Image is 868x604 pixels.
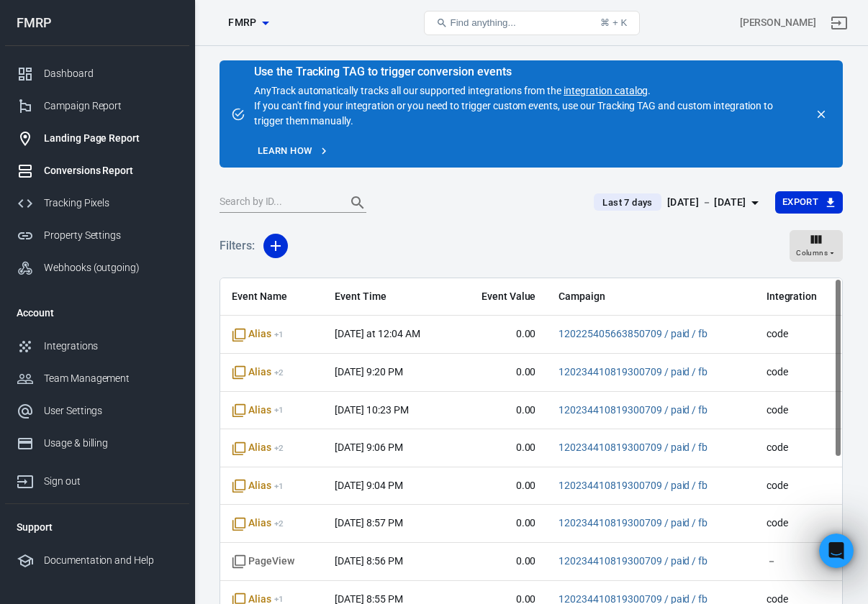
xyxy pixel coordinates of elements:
[232,554,294,569] span: Standard event name
[254,65,803,79] div: Use the Tracking TAG to trigger conversion events
[44,403,178,418] div: User Settings
[274,405,284,415] sup: + 1
[5,122,189,155] a: Landing Page Report
[340,186,375,220] button: Search
[767,403,833,418] span: code
[5,219,189,252] a: Property Settings
[5,155,189,187] a: Conversions Report
[228,14,257,32] span: FMRP
[559,516,707,531] span: 120234410819300709 / paid / fb
[44,260,178,275] div: Webhooks (outgoing)
[767,290,833,304] span: Integration
[232,403,284,418] span: Alias
[451,17,516,28] span: Find anything...
[44,553,178,568] div: Documentation and Help
[44,131,178,146] div: Landing Page Report
[667,193,746,211] div: [DATE] － [DATE]
[44,436,178,451] div: Usage & billing
[5,252,189,284] a: Webhooks (outgoing)
[466,365,536,380] span: 0.00
[44,99,178,114] div: Campaign Report
[424,11,640,35] button: Find anything...⌘ + K
[740,15,816,30] div: Account id: ckFM7w2I
[220,223,255,269] h5: Filters:
[254,66,803,129] div: AnyTrack automatically tracks all our supported integrations from the . If you can't find your in...
[335,480,402,491] time: 2025-10-05T21:04:15-06:00
[44,474,178,489] div: Sign out
[232,479,284,493] span: Alias
[559,327,707,342] span: 120225405663850709 / paid / fb
[822,6,856,40] a: Sign out
[5,459,189,498] a: Sign out
[44,339,178,354] div: Integrations
[767,479,833,493] span: code
[564,85,648,96] a: integration catalog
[44,228,178,243] div: Property Settings
[559,366,707,377] a: 120234410819300709 / paid / fb
[335,290,442,304] span: Event Time
[767,554,833,569] span: －
[466,554,536,569] span: 0.00
[44,66,178,81] div: Dashboard
[335,404,408,416] time: 2025-10-05T22:23:48-06:00
[559,517,707,528] a: 120234410819300709 / paid / fb
[232,365,284,380] span: Alias
[5,17,189,29] div: FMRP
[5,330,189,362] a: Integrations
[767,327,833,342] span: code
[335,328,420,339] time: 2025-10-06T00:04:44-06:00
[559,404,707,416] a: 120234410819300709 / paid / fb
[335,366,402,377] time: 2025-10-05T21:20:08-06:00
[559,554,707,569] span: 120234410819300709 / paid / fb
[274,481,284,491] sup: + 1
[811,104,831,124] button: close
[466,479,536,493] span: 0.00
[274,443,284,453] sup: + 2
[274,367,284,377] sup: + 2
[775,191,843,214] button: Export
[212,9,284,36] button: FMRP
[232,516,284,531] span: Alias
[559,365,707,380] span: 120234410819300709 / paid / fb
[44,163,178,178] div: Conversions Report
[559,441,707,455] span: 120234410819300709 / paid / fb
[335,441,402,453] time: 2025-10-05T21:06:12-06:00
[5,90,189,122] a: Campaign Report
[274,594,284,604] sup: + 1
[597,196,658,210] span: Last 7 days
[466,290,536,304] span: Event Value
[232,327,284,342] span: Alias
[5,296,189,330] li: Account
[274,329,284,339] sup: + 1
[600,17,627,28] div: ⌘ + K
[5,362,189,395] a: Team Management
[767,441,833,455] span: code
[5,510,189,544] li: Support
[5,58,189,90] a: Dashboard
[466,516,536,531] span: 0.00
[790,230,843,262] button: Columns
[466,441,536,455] span: 0.00
[559,290,743,304] span: Campaign
[796,247,828,260] span: Columns
[466,327,536,342] span: 0.00
[559,328,707,339] a: 120225405663850709 / paid / fb
[559,555,707,567] a: 120234410819300709 / paid / fb
[335,517,402,528] time: 2025-10-05T20:57:59-06:00
[559,441,707,453] a: 120234410819300709 / paid / fb
[5,395,189,427] a: User Settings
[5,427,189,459] a: Usage & billing
[44,371,178,386] div: Team Management
[232,290,312,304] span: Event Name
[274,518,284,528] sup: + 2
[767,516,833,531] span: code
[819,534,854,568] iframe: Intercom live chat
[220,193,335,212] input: Search by ID...
[335,555,402,567] time: 2025-10-05T20:56:28-06:00
[254,140,333,163] a: Learn how
[559,403,707,418] span: 120234410819300709 / paid / fb
[559,480,707,491] a: 120234410819300709 / paid / fb
[559,479,707,493] span: 120234410819300709 / paid / fb
[232,441,284,455] span: Alias
[44,196,178,211] div: Tracking Pixels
